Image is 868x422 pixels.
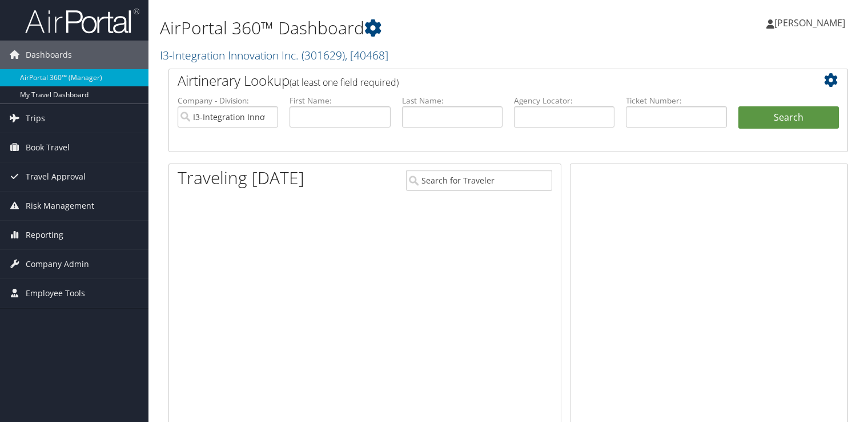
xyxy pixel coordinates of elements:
[26,133,70,162] span: Book Travel
[160,47,388,63] a: I3-Integration Innovation Inc.
[766,6,857,40] a: [PERSON_NAME]
[160,16,624,40] h1: AirPortal 360™ Dashboard
[402,95,503,106] label: Last Name:
[178,166,304,190] h1: Traveling [DATE]
[178,71,782,90] h2: Airtinerary Lookup
[290,76,399,89] span: (at least one field required)
[774,17,845,29] span: [PERSON_NAME]
[26,41,72,69] span: Dashboards
[178,95,278,106] label: Company - Division:
[26,162,86,191] span: Travel Approval
[26,192,94,220] span: Risk Management
[302,47,345,63] span: ( 301629 )
[26,104,45,133] span: Trips
[290,95,390,106] label: First Name:
[26,250,89,278] span: Company Admin
[514,95,614,106] label: Agency Locator:
[626,95,726,106] label: Ticket Number:
[25,7,139,34] img: airportal-logo.png
[738,106,839,129] button: Search
[26,279,85,308] span: Employee Tools
[406,170,552,191] input: Search for Traveler
[345,47,388,63] span: , [ 40468 ]
[26,221,63,249] span: Reporting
